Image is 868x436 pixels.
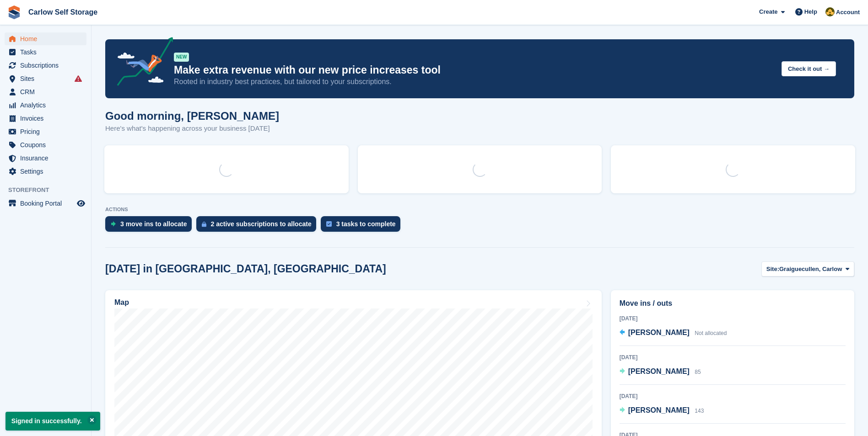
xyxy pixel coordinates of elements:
[105,207,854,213] p: ACTIONS
[695,369,701,375] span: 85
[105,110,279,122] h1: Good morning, [PERSON_NAME]
[20,138,75,151] span: Coupons
[111,221,116,227] img: move_ins_to_allocate_icon-fdf77a2bb77ea45bf5b3d319d69a93e2d87916cf1d5bf7949dd705db3b84f3ca.svg
[20,165,75,178] span: Settings
[5,112,86,125] a: menu
[20,112,75,125] span: Invoices
[804,7,817,16] span: Help
[114,298,129,307] h2: Map
[779,265,842,274] span: Graiguecullen, Carlow
[620,353,846,362] div: [DATE]
[5,59,86,72] a: menu
[120,220,187,228] div: 3 move ins to allocate
[336,220,396,228] div: 3 tasks to complete
[5,197,86,210] a: menu
[5,152,86,165] a: menu
[20,59,75,72] span: Subscriptions
[109,37,173,89] img: price-adjustments-announcement-icon-8257ccfd72463d97f412b2fc003d46551f7dbcb40ab6d574587a9cd5c0d94...
[196,216,321,236] a: 2 active subscriptions to allocate
[695,330,727,336] span: Not allocated
[105,263,386,275] h2: [DATE] in [GEOGRAPHIC_DATA], [GEOGRAPHIC_DATA]
[174,53,189,62] div: NEW
[7,5,21,19] img: stora-icon-8386f47178a22dfd0bd8f6a31ec36ba5ce8667c1dd55bd0f319d3a0aa187defe.svg
[620,392,846,400] div: [DATE]
[75,75,82,82] i: Smart entry sync failures have occurred
[695,408,704,414] span: 143
[782,61,836,76] button: Check it out →
[20,85,75,98] span: CRM
[759,7,777,16] span: Create
[5,165,86,178] a: menu
[5,85,86,98] a: menu
[20,46,75,58] span: Tasks
[620,314,846,323] div: [DATE]
[836,8,860,17] span: Account
[20,32,75,45] span: Home
[628,406,690,414] span: [PERSON_NAME]
[20,197,75,210] span: Booking Portal
[211,220,312,228] div: 2 active subscriptions to allocate
[5,138,86,151] a: menu
[825,7,835,16] img: Kevin Moore
[174,77,774,87] p: Rooted in industry best practices, but tailored to your subscriptions.
[5,46,86,58] a: menu
[5,412,100,431] p: Signed in successfully.
[20,125,75,138] span: Pricing
[761,261,854,276] button: Site: Graiguecullen, Carlow
[75,198,86,209] a: Preview store
[620,298,846,309] h2: Move ins / outs
[628,367,690,375] span: [PERSON_NAME]
[321,216,405,236] a: 3 tasks to complete
[5,125,86,138] a: menu
[20,99,75,112] span: Analytics
[20,152,75,165] span: Insurance
[202,221,206,227] img: active_subscription_to_allocate_icon-d502201f5373d7db506a760aba3b589e785aa758c864c3986d89f69b8ff3...
[5,99,86,112] a: menu
[766,265,779,274] span: Site:
[174,64,774,77] p: Make extra revenue with our new price increases tool
[620,327,727,339] a: [PERSON_NAME] Not allocated
[620,405,704,417] a: [PERSON_NAME] 143
[628,329,690,336] span: [PERSON_NAME]
[25,5,101,20] a: Carlow Self Storage
[5,72,86,85] a: menu
[326,221,332,227] img: task-75834270c22a3079a89374b754ae025e5fb1db73e45f91037f5363f120a921f8.svg
[105,216,196,236] a: 3 move ins to allocate
[105,123,279,134] p: Here's what's happening across your business [DATE]
[8,186,91,195] span: Storefront
[620,366,701,378] a: [PERSON_NAME] 85
[5,32,86,45] a: menu
[20,72,75,85] span: Sites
